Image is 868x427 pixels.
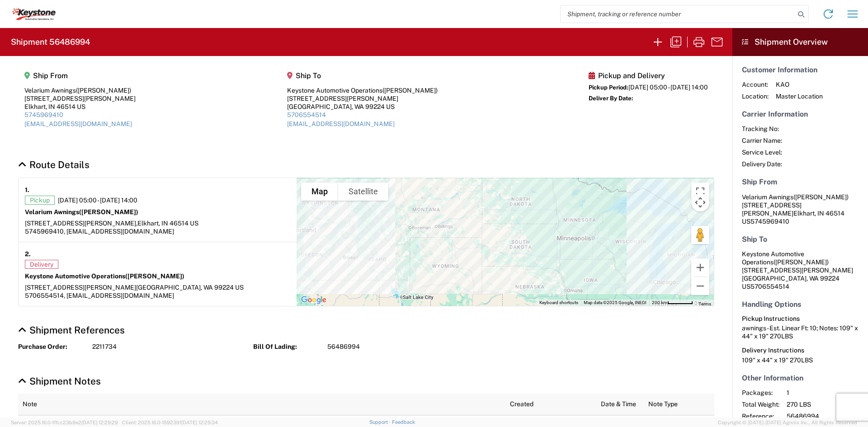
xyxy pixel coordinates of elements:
[742,136,782,145] span: Carrier Name:
[24,71,136,80] h5: Ship From
[742,347,859,354] h6: Delivery Instructions
[742,202,802,217] span: [STREET_ADDRESS][PERSON_NAME]
[287,103,438,111] div: [GEOGRAPHIC_DATA], WA 99224 US
[327,343,360,351] span: 56486994
[742,324,859,340] div: awnings - Est. Linear Ft: 10; Notes: 109" x 44" x 19" 270LBS
[287,94,438,103] div: [STREET_ADDRESS][PERSON_NAME]
[750,283,789,290] span: 5706554514
[787,412,864,420] span: 56486994
[742,250,853,274] span: Keystone Automotive Operations [STREET_ADDRESS][PERSON_NAME]
[287,111,326,118] a: 5706554514
[301,183,338,201] button: Show street map
[742,178,859,186] h5: Ship From
[505,394,596,415] th: Created
[742,250,859,291] address: [GEOGRAPHIC_DATA], WA 99224 US
[644,394,714,415] th: Note Type
[338,183,388,201] button: Show satellite imagery
[122,420,218,425] span: Client: 2025.16.0-1592391
[589,71,708,80] h5: Pickup and Delivery
[11,37,90,47] h2: Shipment 56486994
[25,184,29,196] strong: 1.
[25,272,184,280] strong: Keystone Automotive Operations
[742,300,859,309] h5: Handling Options
[181,420,218,425] span: [DATE] 12:25:34
[25,208,138,216] strong: Velarium Awnings
[589,95,633,102] span: Deliver By Date:
[742,110,859,118] h5: Carrier Information
[742,160,782,168] span: Delivery Date:
[742,193,859,225] address: Elkhart, IN 46514 US
[742,80,769,89] span: Account:
[776,92,823,100] span: Master Location
[742,412,779,420] span: Reference:
[137,220,198,227] span: Elkhart, IN 46514 US
[25,291,290,300] div: 5706554514, [EMAIL_ADDRESS][DOMAIN_NAME]
[24,111,63,118] a: 5745969410
[25,249,31,260] strong: 2.
[92,343,117,351] span: 2211734
[742,66,859,74] h5: Customer Information
[58,196,137,204] span: [DATE] 05:00 - [DATE] 14:00
[584,300,646,305] span: Map data ©2025 Google, INEGI
[561,5,795,23] input: Shipment, tracking or reference number
[18,343,86,351] strong: Purchase Order:
[25,284,136,291] span: [STREET_ADDRESS][PERSON_NAME]
[392,419,415,425] a: Feedback
[698,301,711,306] a: Terms
[750,218,789,225] span: 5745969410
[596,394,644,415] th: Date & Time
[539,300,578,306] button: Keyboard shortcuts
[24,86,136,94] div: Velarium Awnings
[79,208,138,216] span: ([PERSON_NAME])
[287,86,438,94] div: Keystone Automotive Operations
[787,400,864,408] span: 270 LBS
[18,159,90,170] a: Hide Details
[742,148,782,156] span: Service Level:
[25,220,137,227] span: [STREET_ADDRESS][PERSON_NAME],
[18,375,101,387] a: Hide Details
[774,258,829,266] span: ([PERSON_NAME])
[628,84,708,91] span: [DATE] 05:00 - [DATE] 14:00
[18,394,505,415] th: Note
[732,28,868,56] header: Shipment Overview
[742,400,779,408] span: Total Weight:
[691,258,709,277] button: Zoom in
[691,277,709,295] button: Zoom out
[742,389,779,397] span: Packages:
[287,120,395,127] a: [EMAIL_ADDRESS][DOMAIN_NAME]
[81,420,118,425] span: [DATE] 12:29:29
[24,103,136,111] div: Elkhart, IN 46514 US
[742,92,769,100] span: Location:
[691,193,709,211] button: Map camera controls
[299,294,329,306] img: Google
[742,235,859,244] h5: Ship To
[742,193,793,201] span: Velarium Awnings
[25,260,58,269] span: Delivery
[11,420,118,425] span: Server: 2025.16.0-1ffcc23b9e2
[589,84,628,91] span: Pickup Period:
[742,356,859,364] div: 109" x 44" x 19" 270LBS
[776,80,823,89] span: KAO
[299,294,329,306] a: Open this area in Google Maps (opens a new window)
[649,300,696,306] button: Map Scale: 200 km per 53 pixels
[25,196,55,205] span: Pickup
[24,120,132,127] a: [EMAIL_ADDRESS][DOMAIN_NAME]
[136,284,244,291] span: [GEOGRAPHIC_DATA], WA 99224 US
[25,227,290,235] div: 5745969410, [EMAIL_ADDRESS][DOMAIN_NAME]
[742,374,859,382] h5: Other Information
[652,300,667,305] span: 200 km
[369,419,392,425] a: Support
[742,315,859,323] h6: Pickup Instructions
[125,272,184,280] span: ([PERSON_NAME])
[287,71,438,80] h5: Ship To
[793,193,849,201] span: ([PERSON_NAME])
[787,389,864,397] span: 1
[253,343,321,351] strong: Bill Of Lading:
[382,87,438,94] span: ([PERSON_NAME])
[76,87,131,94] span: ([PERSON_NAME])
[718,418,857,427] span: Copyright © [DATE]-[DATE] Agistix Inc., All Rights Reserved
[691,226,709,244] button: Drag Pegman onto the map to open Street View
[24,94,136,103] div: [STREET_ADDRESS][PERSON_NAME]
[18,324,125,336] a: Hide Details
[691,183,709,201] button: Toggle fullscreen view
